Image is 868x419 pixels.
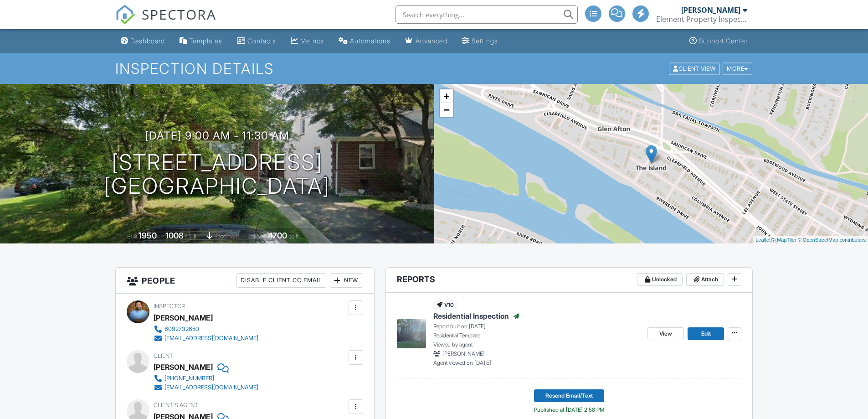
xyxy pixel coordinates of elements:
h1: Inspection Details [115,61,753,77]
div: 1950 [139,231,157,240]
a: Advanced [401,33,451,50]
a: Metrics [287,33,328,50]
div: Contacts [247,37,276,45]
span: sq. ft. [185,233,198,240]
div: New [330,273,363,288]
span: SPECTORA [142,5,216,24]
a: [PHONE_NUMBER] [154,374,258,383]
span: sq.ft. [288,233,300,240]
div: | [753,236,868,244]
span: Lot Size [247,233,267,240]
div: Templates [189,37,222,45]
a: © MapTiler [772,237,796,243]
span: basement [214,233,239,240]
a: Client View [668,65,722,72]
div: 6092732650 [164,326,199,333]
div: Automations [350,37,390,45]
h3: [DATE] 9:00 am - 11:30 am [145,129,289,142]
a: Contacts [233,33,280,50]
a: © OpenStreetMap contributors [798,237,866,243]
a: Templates [176,33,226,50]
div: Advanced [416,37,447,45]
h3: People [116,268,374,294]
a: 6092732650 [154,325,258,334]
div: [EMAIL_ADDRESS][DOMAIN_NAME] [164,335,258,342]
span: Inspector [154,303,185,310]
div: [PHONE_NUMBER] [164,375,214,382]
div: Metrics [300,37,324,45]
div: Client View [669,62,719,75]
a: SPECTORA [115,12,216,31]
div: [PERSON_NAME] [154,311,213,325]
div: Support Center [699,37,748,45]
a: Zoom out [440,103,453,117]
div: Disable Client CC Email [236,273,326,288]
span: Client's Agent [154,402,198,409]
div: Element Property Inspections [656,15,747,24]
span: Client [154,352,173,359]
div: [PERSON_NAME] [681,5,740,15]
a: Dashboard [117,33,169,50]
a: [EMAIL_ADDRESS][DOMAIN_NAME] [154,334,258,343]
div: 1008 [165,231,184,240]
a: Settings [458,33,502,50]
h1: [STREET_ADDRESS] [GEOGRAPHIC_DATA] [104,150,330,199]
input: Search everything... [395,5,578,24]
div: Dashboard [130,37,165,45]
a: Support Center [686,33,751,50]
img: The Best Home Inspection Software - Spectora [115,5,135,25]
div: [EMAIL_ADDRESS][DOMAIN_NAME] [164,384,258,391]
a: Zoom in [440,89,453,103]
div: 4700 [268,231,287,240]
div: [PERSON_NAME] [154,360,213,374]
a: Leaflet [755,237,770,243]
a: Automations (Basic) [335,33,394,50]
span: Built [127,233,137,240]
a: [EMAIL_ADDRESS][DOMAIN_NAME] [154,383,258,392]
div: More [723,62,752,75]
div: Settings [472,37,498,45]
